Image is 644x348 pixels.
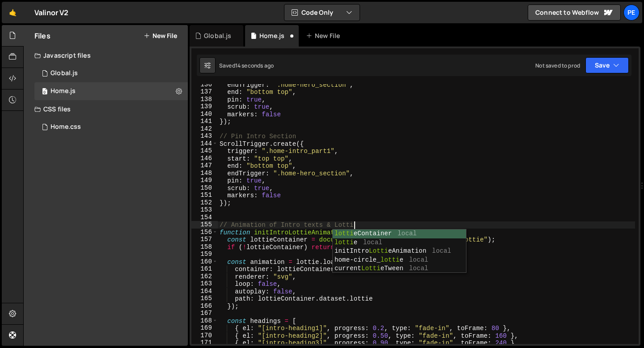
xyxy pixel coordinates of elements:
[191,265,218,273] div: 161
[191,332,218,340] div: 170
[235,62,274,69] div: 14 seconds ago
[528,4,621,21] a: Connect to Webflow
[259,31,284,40] div: Home.js
[191,258,218,266] div: 160
[191,324,218,332] div: 169
[191,162,218,170] div: 147
[191,191,218,199] div: 151
[51,123,81,131] div: Home.css
[191,140,218,148] div: 144
[623,4,640,21] a: Pe
[34,82,188,100] div: 17312/48035.js
[144,32,177,39] button: New File
[191,236,218,243] div: 157
[191,177,218,184] div: 149
[191,81,218,89] div: 136
[306,31,343,40] div: New File
[191,214,218,221] div: 154
[204,31,231,40] div: Global.js
[24,100,188,118] div: CSS files
[191,199,218,207] div: 152
[191,221,218,229] div: 155
[191,295,218,302] div: 165
[191,288,218,295] div: 164
[42,89,47,96] span: 0
[284,4,360,21] button: Code Only
[191,96,218,103] div: 138
[535,62,580,69] div: Not saved to prod
[191,310,218,317] div: 167
[24,47,188,64] div: Javascript files
[191,243,218,251] div: 158
[2,2,24,23] a: 🤙
[585,57,629,73] button: Save
[51,69,78,77] div: Global.js
[191,125,218,133] div: 142
[34,118,188,136] div: 17312/48036.css
[191,206,218,214] div: 153
[191,132,218,140] div: 143
[34,64,188,82] div: 17312/48098.js
[191,339,218,347] div: 171
[191,147,218,155] div: 145
[191,184,218,192] div: 150
[34,7,69,18] div: Valinor V2
[191,317,218,325] div: 168
[191,302,218,310] div: 166
[191,229,218,236] div: 156
[191,280,218,288] div: 163
[191,155,218,162] div: 146
[191,250,218,258] div: 159
[51,87,76,95] div: Home.js
[191,170,218,177] div: 148
[34,31,51,41] h2: Files
[191,118,218,125] div: 141
[191,110,218,118] div: 140
[219,62,274,69] div: Saved
[191,88,218,96] div: 137
[191,103,218,110] div: 139
[191,273,218,280] div: 162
